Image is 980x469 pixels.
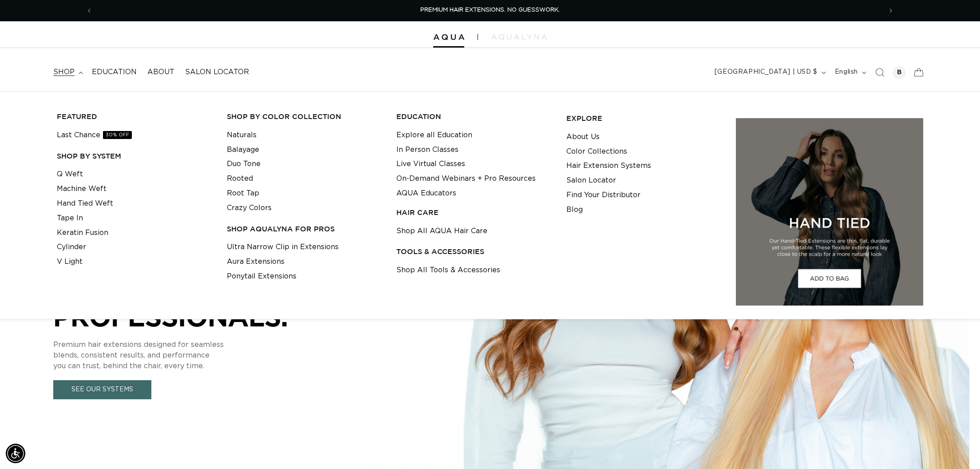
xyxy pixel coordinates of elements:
a: Naturals [227,128,257,143]
span: Salon Locator [185,68,249,77]
a: Find Your Distributor [566,188,640,203]
summary: shop [48,62,87,82]
a: Hair Extension Systems [566,159,651,173]
a: See Our Systems [53,380,151,399]
button: [GEOGRAPHIC_DATA] | USD $ [709,64,830,81]
span: [GEOGRAPHIC_DATA] | USD $ [715,68,818,77]
a: Q Weft [57,167,83,182]
a: Root Tap [227,186,259,201]
a: Salon Locator [180,62,254,82]
button: English [830,64,870,81]
span: Education [92,68,137,77]
iframe: Chat Widget [936,426,980,469]
a: Rooted [227,171,253,186]
a: Shop All Tools & Accessories [396,263,500,278]
h3: EXPLORE [566,114,723,123]
a: Explore all Education [396,128,472,143]
h3: EDUCATION [396,112,553,121]
span: shop [53,68,75,77]
a: AQUA Educators [396,186,456,201]
h3: TOOLS & ACCESSORIES [396,247,553,256]
a: Blog [566,203,583,217]
img: Aqua Hair Extensions [433,34,464,40]
summary: Search [870,63,889,82]
button: Previous announcement [79,2,99,19]
a: About Us [566,130,600,144]
a: V Light [57,254,83,269]
span: PREMIUM HAIR EXTENSIONS. NO GUESSWORK. [420,7,560,13]
a: Salon Locator [566,173,616,188]
h3: HAIR CARE [396,208,553,217]
a: Balayage [227,143,259,157]
span: English [835,68,858,77]
span: 30% OFF [103,131,132,139]
a: Tape In [57,211,83,226]
span: About [147,68,174,77]
a: Keratin Fusion [57,226,108,240]
a: Cylinder [57,240,86,254]
a: Ultra Narrow Clip in Extensions [227,240,339,254]
a: Machine Weft [57,182,107,196]
h3: FEATURED [57,112,213,121]
a: Shop All AQUA Hair Care [396,224,487,238]
h3: Shop by Color Collection [227,112,383,121]
a: Education [87,62,142,82]
a: On-Demand Webinars + Pro Resources [396,171,536,186]
img: aqualyna.com [491,34,547,40]
a: Hand Tied Weft [57,196,113,211]
a: Last Chance30% OFF [57,128,132,143]
h3: SHOP BY SYSTEM [57,151,213,161]
a: In Person Classes [396,143,458,157]
a: About [142,62,180,82]
div: Accessibility Menu [6,444,25,463]
a: Ponytail Extensions [227,269,296,284]
a: Color Collections [566,144,627,159]
a: Aura Extensions [227,254,285,269]
a: Crazy Colors [227,201,272,215]
button: Next announcement [881,2,901,19]
a: Live Virtual Classes [396,157,465,171]
p: Premium hair extensions designed for seamless blends, consistent results, and performance you can... [53,339,320,371]
h3: Shop AquaLyna for Pros [227,224,383,234]
a: Duo Tone [227,157,261,171]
